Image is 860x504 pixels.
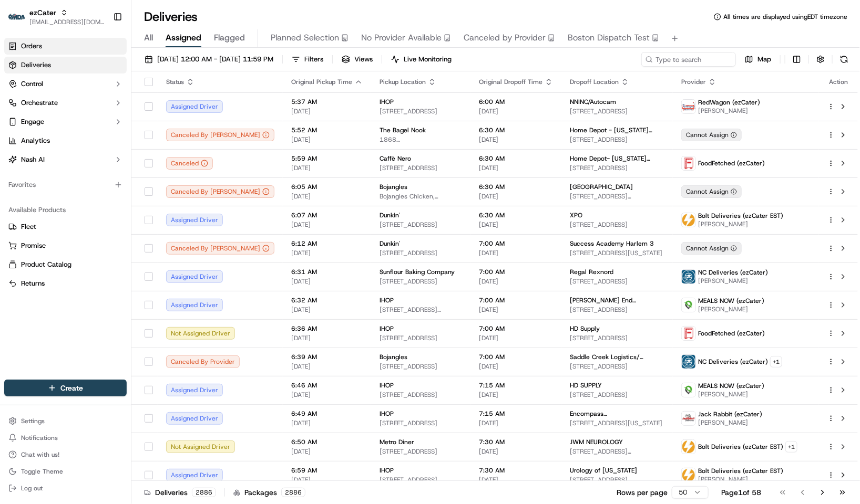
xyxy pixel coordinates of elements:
[144,31,153,44] span: All
[291,296,363,304] span: 6:32 AM
[291,78,352,86] span: Original Pickup Time
[479,476,553,484] span: [DATE]
[287,52,328,67] button: Filters
[291,353,363,361] span: 6:39 AM
[698,382,764,390] span: MEALS NOW (ezCater)
[479,362,553,371] span: [DATE]
[29,7,56,18] button: ezCater
[682,440,695,454] img: bolt_logo.png
[380,306,462,314] span: [STREET_ADDRESS][PERSON_NAME]
[698,410,762,418] span: Jack Rabbit (ezCater)
[570,362,664,371] span: [STREET_ADDRESS]
[166,242,274,255] div: Canceled By [PERSON_NAME]
[698,467,783,475] span: Bolt Deliveries (ezCater EST)
[291,192,363,201] span: [DATE]
[166,185,274,198] button: Canceled By [PERSON_NAME]
[698,159,765,167] span: FoodFetched (ezCater)
[380,183,407,191] span: Bojangles
[740,52,776,67] button: Map
[380,324,394,333] span: IHOP
[291,268,363,276] span: 6:31 AM
[570,164,664,172] span: [STREET_ADDRESS]
[570,391,664,399] span: [STREET_ADDRESS]
[29,18,105,26] button: [EMAIL_ADDRESS][DOMAIN_NAME]
[698,277,768,285] span: [PERSON_NAME]
[404,55,452,64] span: Live Monitoring
[291,211,363,219] span: 6:07 AM
[682,100,695,113] img: time_to_eat_nevada_logo
[291,447,363,456] span: [DATE]
[570,419,664,427] span: [STREET_ADDRESS][US_STATE]
[337,52,377,67] button: Views
[698,212,783,220] span: Bolt Deliveries (ezCater EST)
[21,241,46,250] span: Promise
[89,154,97,162] div: 💻
[380,476,462,484] span: [STREET_ADDRESS]
[698,268,768,277] span: NC Deliveries (ezCater)
[4,4,109,29] button: ezCaterezCater[EMAIL_ADDRESS][DOMAIN_NAME]
[682,213,695,227] img: bolt_logo.png
[682,383,695,397] img: melas_now_logo.png
[570,211,582,219] span: XPO
[21,417,45,425] span: Settings
[36,111,133,120] div: We're available if you need us!
[386,52,456,67] button: Live Monitoring
[21,155,45,164] span: Nash AI
[570,135,664,144] span: [STREET_ADDRESS]
[11,154,19,162] div: 📗
[570,447,664,456] span: [STREET_ADDRESS][PERSON_NAME]
[570,78,619,86] span: Dropoff Location
[21,60,51,70] span: Deliveries
[698,297,764,305] span: MEALS NOW (ezCater)
[60,383,83,393] span: Create
[4,464,127,479] button: Toggle Theme
[698,390,764,398] span: [PERSON_NAME]
[479,192,553,201] span: [DATE]
[380,466,394,475] span: IHOP
[617,487,668,498] p: Rows per page
[166,78,184,86] span: Status
[361,31,442,44] span: No Provider Available
[723,13,847,21] span: All times are displayed using EDT timezone
[21,79,43,89] span: Control
[291,409,363,418] span: 6:49 AM
[570,98,616,106] span: NNINC/Autocam
[21,279,45,288] span: Returns
[291,277,363,286] span: [DATE]
[380,391,462,399] span: [STREET_ADDRESS]
[4,414,127,428] button: Settings
[698,329,765,338] span: FoodFetched (ezCater)
[380,447,462,456] span: [STREET_ADDRESS]
[479,98,553,106] span: 6:00 AM
[4,94,127,111] button: Orchestrate
[144,487,216,498] div: Deliveries
[479,277,553,286] span: [DATE]
[281,488,305,497] div: 2886
[291,334,363,342] span: [DATE]
[214,31,245,44] span: Flagged
[479,438,553,446] span: 7:30 AM
[21,98,58,108] span: Orchestrate
[698,358,768,366] span: NC Deliveries (ezCater)
[11,43,191,59] p: Welcome 👋
[570,183,633,191] span: [GEOGRAPHIC_DATA]
[682,298,695,312] img: melas_now_logo.png
[4,275,127,292] button: Returns
[4,447,127,462] button: Chat with us!
[291,381,363,390] span: 6:46 AM
[304,55,323,64] span: Filters
[4,113,127,130] button: Engage
[380,334,462,342] span: [STREET_ADDRESS]
[568,31,650,44] span: Boston Dispatch Test
[570,409,664,418] span: Encompass [GEOGRAPHIC_DATA]
[570,249,664,257] span: [STREET_ADDRESS][US_STATE]
[291,362,363,371] span: [DATE]
[479,249,553,257] span: [DATE]
[479,419,553,427] span: [DATE]
[479,211,553,219] span: 6:30 AM
[682,412,695,425] img: jack_rabbit_logo.png
[291,466,363,475] span: 6:59 AM
[4,430,127,445] button: Notifications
